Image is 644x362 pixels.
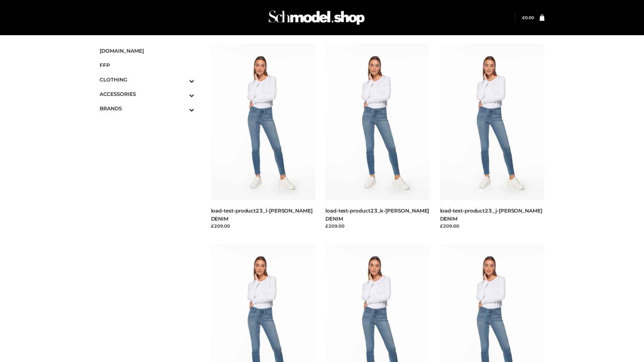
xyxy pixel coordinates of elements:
img: Schmodel Admin 964 [266,4,367,31]
div: £209.00 [211,223,316,229]
a: £0.00 [522,15,534,20]
span: BRANDS [100,105,194,112]
a: load-test-product23_k-[PERSON_NAME] DENIM [325,207,429,222]
a: BRANDSToggle Submenu [100,101,194,116]
a: load-test-product23_j-[PERSON_NAME] DENIM [440,207,542,222]
button: Toggle Submenu [171,87,194,101]
div: £209.00 [440,223,545,229]
span: FFP [100,61,194,69]
button: Toggle Submenu [171,101,194,116]
span: [DOMAIN_NAME] [100,47,194,55]
a: CLOTHINGToggle Submenu [100,72,194,87]
a: [DOMAIN_NAME] [100,44,194,58]
a: ACCESSORIESToggle Submenu [100,87,194,101]
button: Toggle Submenu [171,72,194,87]
a: FFP [100,58,194,72]
a: load-test-product23_l-[PERSON_NAME] DENIM [211,207,313,222]
span: ACCESSORIES [100,90,194,98]
bdi: 0.00 [522,15,534,20]
div: £209.00 [325,223,430,229]
span: £ [522,15,525,20]
span: CLOTHING [100,76,194,83]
